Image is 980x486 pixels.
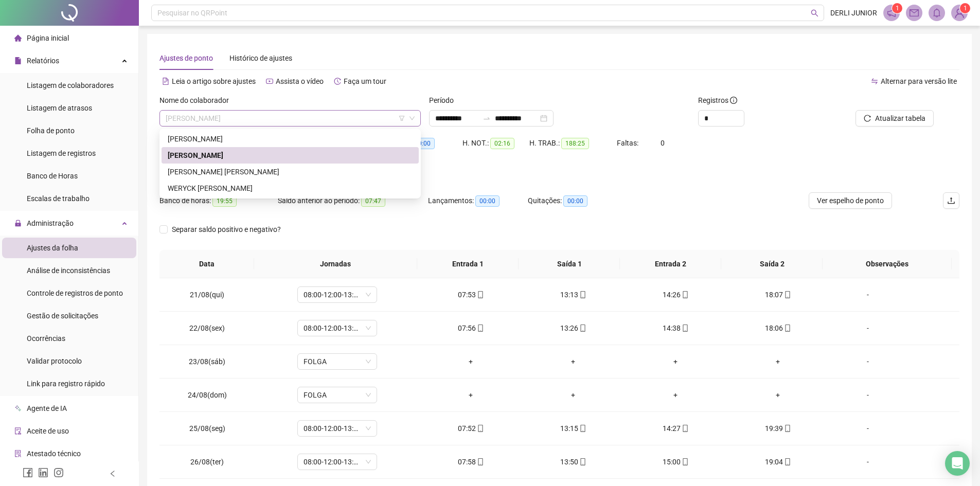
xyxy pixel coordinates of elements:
span: mobile [681,425,689,432]
span: upload [947,196,955,205]
span: 24/08(dom) [188,391,227,399]
span: Faça um tour [344,77,386,85]
span: mobile [578,458,586,465]
th: Saída 2 [721,250,823,278]
div: 13:15 [530,423,616,434]
div: JOYCE KELLY CORREIA DORNELAS [162,164,419,180]
span: 25/08(seg) [189,424,225,433]
span: JESUSLEY PEREIRA ARAUJO [166,111,415,126]
span: Banco de Horas [27,172,78,180]
div: 19:39 [735,423,821,434]
span: mail [910,8,919,17]
span: 1 [964,5,967,12]
span: 19:55 [212,195,237,207]
div: [PERSON_NAME] [PERSON_NAME] [168,166,413,177]
span: file [14,57,22,64]
div: 13:50 [530,456,616,467]
div: Open Intercom Messenger [945,451,970,476]
span: Separar saldo positivo e negativo? [168,224,285,235]
span: Faltas: [617,139,640,147]
div: [PERSON_NAME] [168,150,413,161]
span: 21/08(qui) [190,291,224,299]
span: 00:00 [563,195,587,207]
img: 76474 [952,5,967,21]
span: Registros [698,95,737,106]
span: mobile [681,291,689,298]
span: lock [14,220,22,227]
div: [PERSON_NAME] [168,133,413,145]
span: 00:00 [475,195,500,207]
span: 22/08(sex) [189,324,225,332]
div: Banco de horas: [159,195,278,207]
span: FOLGA [304,354,371,369]
div: 14:38 [633,322,719,334]
div: Saldo anterior ao período: [278,195,428,207]
sup: Atualize o seu contato no menu Meus Dados [960,3,970,13]
div: 18:07 [735,289,821,300]
span: audit [14,427,22,435]
th: Entrada 2 [620,250,721,278]
button: Atualizar tabela [856,110,934,127]
div: JESUSLEY PEREIRA ARAUJO [162,147,419,164]
span: Ajustes de ponto [159,54,213,62]
div: + [428,356,514,367]
div: + [735,356,821,367]
span: Controle de registros de ponto [27,289,123,297]
span: Análise de inconsistências [27,266,110,275]
span: Administração [27,219,74,227]
span: Relatórios [27,57,59,65]
span: facebook [23,467,33,478]
span: mobile [476,458,484,465]
div: + [633,356,719,367]
span: to [483,114,491,122]
span: Gestão de solicitações [27,312,98,320]
label: Nome do colaborador [159,95,236,106]
span: file-text [162,78,169,85]
span: Ocorrências [27,334,65,343]
span: swap [871,78,878,85]
span: filter [399,115,405,121]
div: 13:26 [530,322,616,334]
span: mobile [783,291,791,298]
span: swap-right [483,114,491,122]
div: - [838,456,898,467]
div: + [428,389,514,401]
span: Listagem de colaboradores [27,81,114,89]
div: HE 3: [396,137,462,149]
span: search [811,9,818,17]
span: Ver espelho de ponto [817,195,884,206]
span: 188:25 [561,138,589,149]
span: mobile [578,291,586,298]
span: mobile [476,291,484,298]
span: home [14,34,22,42]
div: 13:13 [530,289,616,300]
span: FOLGA [304,387,371,403]
div: DIEGO DIAS VIEIRA [162,131,419,147]
span: Atualizar tabela [875,113,925,124]
span: mobile [476,425,484,432]
span: Listagem de atrasos [27,104,92,112]
div: - [838,423,898,434]
span: 26/08(ter) [190,458,224,466]
span: DERLI JUNIOR [830,7,877,19]
div: 14:26 [633,289,719,300]
span: mobile [783,458,791,465]
span: Alternar para versão lite [881,77,957,85]
span: 08:00-12:00-13:12-18:00 [304,421,371,436]
span: 08:00-12:00-13:12-18:00 [304,287,371,302]
span: Observações [831,258,943,269]
span: mobile [783,325,791,332]
span: notification [887,8,896,17]
th: Observações [823,250,952,278]
div: + [530,356,616,367]
span: 07:47 [361,195,385,207]
span: bell [932,8,941,17]
div: Lançamentos: [428,195,528,207]
span: youtube [266,78,273,85]
span: mobile [681,458,689,465]
span: solution [14,450,22,457]
span: Histórico de ajustes [229,54,292,62]
span: history [334,78,341,85]
div: H. NOT.: [462,137,529,149]
span: Atestado técnico [27,449,81,458]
